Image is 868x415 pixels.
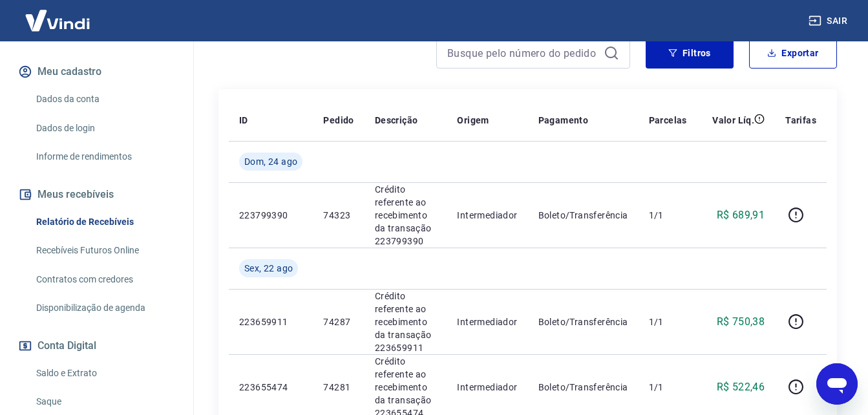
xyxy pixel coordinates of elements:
button: Meus recebíveis [16,180,178,209]
p: Crédito referente ao recebimento da transação 223659911 [375,290,437,354]
a: Recebíveis Futuros Online [31,237,178,264]
p: 223659911 [239,315,302,328]
a: Informe de rendimentos [31,144,178,170]
iframe: Botão para abrir a janela de mensagens [816,363,858,405]
button: Filtros [646,37,734,69]
p: 223655474 [239,381,302,394]
p: Boleto/Transferência [538,209,628,222]
p: R$ 522,46 [717,379,765,395]
button: Exportar [749,37,837,69]
p: Intermediador [457,381,517,394]
a: Saque [31,388,178,415]
p: R$ 689,91 [717,207,765,223]
p: Tarifas [785,114,816,127]
span: Sex, 22 ago [244,262,293,275]
p: Intermediador [457,209,517,222]
p: 1/1 [649,315,687,328]
p: Intermediador [457,315,517,328]
button: Conta Digital [16,332,178,360]
a: Disponibilização de agenda [31,295,178,321]
p: 74323 [323,209,354,222]
p: Origem [457,114,489,127]
a: Dados da conta [31,86,178,112]
p: Parcelas [649,114,687,127]
p: Crédito referente ao recebimento da transação 223799390 [375,183,437,248]
p: Valor Líq. [712,114,754,127]
p: Descrição [375,114,418,127]
a: Dados de login [31,115,178,142]
p: 1/1 [649,209,687,222]
a: Relatório de Recebíveis [31,209,178,235]
p: ID [239,114,248,127]
p: Pedido [323,114,354,127]
img: Vindi [16,1,100,40]
button: Meu cadastro [16,58,178,86]
p: 1/1 [649,381,687,394]
a: Contratos com credores [31,266,178,293]
p: Boleto/Transferência [538,381,628,394]
p: 74287 [323,315,354,328]
p: 223799390 [239,209,302,222]
p: R$ 750,38 [717,314,765,330]
p: Boleto/Transferência [538,315,628,328]
span: Dom, 24 ago [244,155,297,168]
p: Pagamento [538,114,589,127]
button: Sair [806,9,852,33]
a: Saldo e Extrato [31,360,178,387]
input: Busque pelo número do pedido [447,43,598,63]
p: 74281 [323,381,354,394]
